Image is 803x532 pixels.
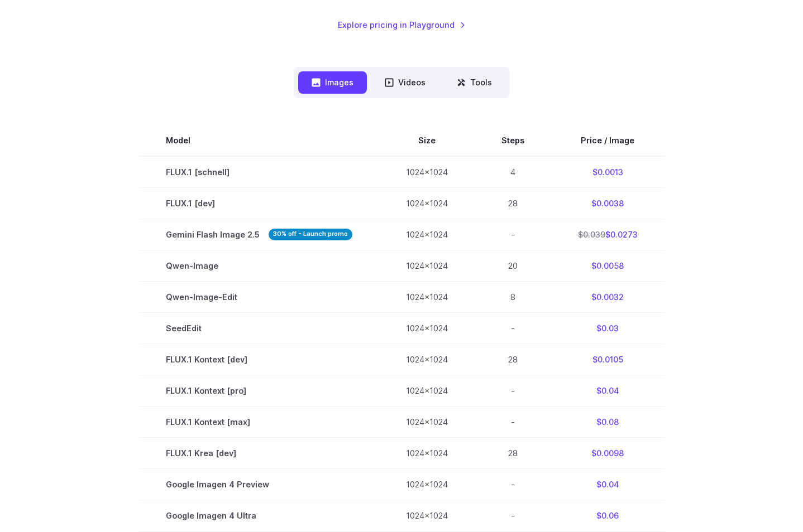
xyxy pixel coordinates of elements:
strong: 30% off - Launch promo [269,229,352,240]
td: 1024x1024 [379,500,475,531]
td: Qwen-Image-Edit [139,281,379,312]
td: - [475,469,551,500]
td: 1024x1024 [379,281,475,312]
th: Size [379,125,475,156]
td: FLUX.1 Krea [dev] [139,438,379,469]
td: $0.04 [551,375,665,406]
td: $0.0038 [551,187,665,219]
button: Images [298,71,367,93]
td: $0.0058 [551,250,665,281]
td: 1024x1024 [379,344,475,375]
span: Gemini Flash Image 2.5 [166,228,352,241]
td: - [475,219,551,250]
button: Videos [371,71,439,93]
td: 1024x1024 [379,312,475,344]
td: 28 [475,438,551,469]
td: FLUX.1 Kontext [max] [139,406,379,437]
s: $0.039 [578,230,605,239]
button: Tools [443,71,505,93]
td: $0.0032 [551,281,665,312]
td: - [475,375,551,406]
td: - [475,500,551,531]
td: $0.04 [551,469,665,500]
td: Qwen-Image [139,250,379,281]
td: $0.08 [551,406,665,437]
td: 1024x1024 [379,469,475,500]
td: 1024x1024 [379,250,475,281]
td: $0.0013 [551,156,665,188]
td: $0.03 [551,312,665,344]
td: 1024x1024 [379,375,475,406]
td: 1024x1024 [379,438,475,469]
td: 28 [475,344,551,375]
a: Explore pricing in Playground [338,18,466,31]
td: 8 [475,281,551,312]
td: FLUX.1 Kontext [dev] [139,344,379,375]
td: 1024x1024 [379,156,475,188]
td: 1024x1024 [379,406,475,437]
td: FLUX.1 [dev] [139,187,379,219]
td: 1024x1024 [379,187,475,219]
td: Google Imagen 4 Ultra [139,500,379,531]
th: Price / Image [551,125,665,156]
th: Model [139,125,379,156]
td: 4 [475,156,551,188]
td: $0.0098 [551,438,665,469]
td: Google Imagen 4 Preview [139,469,379,500]
td: $0.0105 [551,344,665,375]
td: 1024x1024 [379,219,475,250]
td: 20 [475,250,551,281]
td: - [475,406,551,437]
th: Steps [475,125,551,156]
td: SeedEdit [139,312,379,344]
td: 28 [475,187,551,219]
td: $0.06 [551,500,665,531]
td: FLUX.1 Kontext [pro] [139,375,379,406]
td: - [475,312,551,344]
td: $0.0273 [551,219,665,250]
td: FLUX.1 [schnell] [139,156,379,188]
